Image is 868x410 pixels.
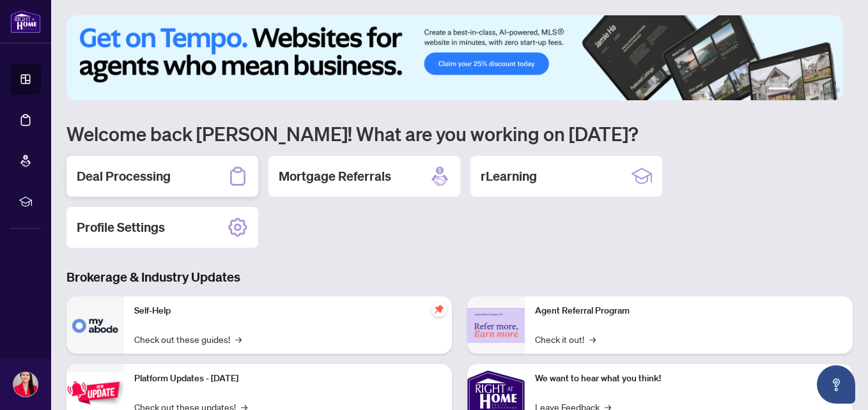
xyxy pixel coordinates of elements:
span: → [235,332,242,346]
button: 2 [794,87,799,93]
button: 4 [814,87,819,93]
span: pushpin [431,301,447,317]
button: 6 [835,87,840,93]
h3: Brokerage & Industry Updates [66,268,853,286]
img: Slide 0 [66,15,843,100]
img: logo [10,10,41,33]
p: Self-Help [134,304,442,318]
h1: Welcome back [PERSON_NAME]! What are you working on [DATE]? [66,121,853,146]
h2: Deal Processing [77,167,171,185]
img: Self-Help [66,296,124,354]
a: Check it out!→ [535,332,596,346]
img: Profile Icon [13,372,38,397]
span: → [589,332,596,346]
h2: rLearning [481,167,537,185]
p: Agent Referral Program [535,304,842,318]
img: Agent Referral Program [467,308,525,343]
h2: Profile Settings [77,218,165,236]
button: 5 [825,87,830,93]
h2: Mortgage Referrals [279,167,391,185]
button: Open asap [817,365,855,404]
a: Check out these guides!→ [134,332,242,346]
button: 3 [804,87,809,93]
button: 1 [768,87,789,93]
p: Platform Updates - [DATE] [134,372,442,386]
p: We want to hear what you think! [535,372,842,386]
